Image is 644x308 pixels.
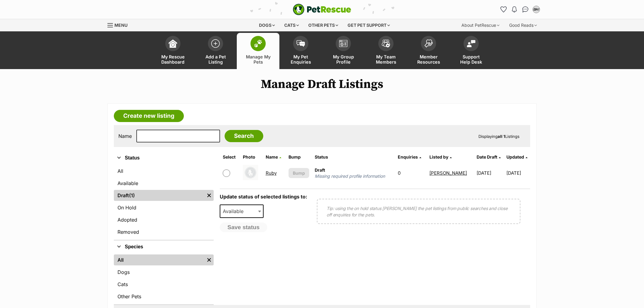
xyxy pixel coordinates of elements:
span: Add a Pet Listing [202,54,229,65]
button: Status [114,154,214,162]
img: chat-41dd97257d64d25036548639549fe6c8038ab92f7586957e7f3b1b290dea8141.svg [522,6,529,12]
a: Dogs [114,267,214,278]
a: Member Resources [407,33,450,69]
span: Draft [315,167,325,173]
a: Create new listing [114,110,184,122]
img: member-resources-icon-8e73f808a243e03378d46382f2149f9095a855e16c252ad45f914b54edf8863c.svg [424,39,433,47]
img: group-profile-icon-3fa3cf56718a62981997c0bc7e787c4b2cf8bcc04b72c1350f741eb67cf2f40e.svg [339,40,348,47]
span: Available [220,207,250,215]
img: pet-enquiries-icon-7e3ad2cf08bfb03b45e93fb7055b45f3efa6380592205ae92323e6603595dc1f.svg [296,40,305,47]
img: help-desk-icon-fdf02630f3aa405de69fd3d07c3f3aa587a6932b1a1747fa1d2bba05be0121f9.svg [467,40,475,47]
a: Available [114,178,214,189]
a: All [114,166,214,177]
img: notifications-46538b983faf8c2785f20acdc204bb7945ddae34d4c08c2a6579f10ce5e182be.svg [512,6,517,12]
a: Other Pets [114,291,214,302]
ul: Account quick links [499,5,541,14]
span: Support Help Desk [457,54,485,65]
a: [PERSON_NAME] [429,170,467,176]
img: dashboard-icon-eb2f2d2d3e046f16d808141f083e7271f6b2e854fb5c12c21221c1fb7104beca.svg [169,39,177,48]
a: Add a Pet Listing [194,33,237,69]
a: On Hold [114,202,214,213]
td: [DATE] [474,163,506,184]
th: Select [220,152,240,162]
img: logo-e224e6f780fb5917bec1dbf3a21bbac754714ae5b6737aabdf751b685950b380.svg [293,4,351,15]
img: manage-my-pets-icon-02211641906a0b7f246fdf0571729dbe1e7629f14944591b6c1af311fb30b64b.svg [254,40,262,47]
img: John & Yvonne profile pic [533,6,539,12]
div: Status [114,164,214,240]
span: Member Resources [415,54,442,65]
div: Get pet support [343,19,394,31]
td: [DATE] [506,163,530,184]
span: My Rescue Dashboard [159,54,187,65]
span: Bump [293,170,305,176]
div: Other pets [304,19,342,31]
span: Updated [506,154,524,159]
button: Notifications [509,5,519,14]
a: Remove filter [205,190,214,201]
a: My Pet Enquiries [279,33,322,69]
a: Updated [506,154,527,159]
span: My Group Profile [330,54,357,65]
div: Dogs [255,19,279,31]
span: Menu [114,23,128,28]
a: Favourites [499,5,508,14]
span: Available [220,205,264,218]
span: Manage My Pets [244,54,272,65]
div: Species [114,253,214,304]
img: Ruby [243,165,258,180]
img: team-members-icon-5396bd8760b3fe7c0b43da4ab00e1e3bb1a5d9ba89233759b79545d2d3fc5d0d.svg [382,40,390,47]
a: Enquiries [398,154,421,159]
a: Adopted [114,214,214,225]
a: Date Draft [477,154,501,159]
span: My Pet Enquiries [287,54,314,65]
div: Cats [280,19,303,31]
a: My Group Profile [322,33,365,69]
div: Good Reads [505,19,541,31]
strong: all 1 [498,134,505,139]
a: Menu [107,19,132,30]
a: Name [266,154,281,159]
th: Status [312,152,395,162]
a: Listed by [429,154,452,159]
div: About PetRescue [457,19,504,31]
span: Listed by [429,154,448,159]
a: All [114,254,205,265]
a: Support Help Desk [450,33,492,69]
span: My Team Members [372,54,400,65]
label: Name [118,133,132,139]
button: Species [114,243,214,251]
button: Save status [220,222,267,232]
a: Draft [114,190,205,201]
input: Search [225,130,263,142]
span: Missing required profile information [315,173,392,179]
p: Tip: using the on hold status [PERSON_NAME] the pet listings from public searches and close off e... [327,205,511,218]
a: Manage My Pets [237,33,279,69]
img: add-pet-listing-icon-0afa8454b4691262ce3f59096e99ab1cd57d4a30225e0717b998d2c9b9846f56.svg [211,39,220,48]
button: Bump [289,168,309,178]
a: Removed [114,226,214,237]
a: Cats [114,279,214,290]
span: translation missing: en.admin.listings.index.attributes.date_draft [477,154,497,159]
a: My Team Members [365,33,407,69]
span: (1) [129,192,135,199]
a: Remove filter [205,254,214,265]
th: Photo [240,152,263,162]
td: 0 [395,163,426,184]
span: translation missing: en.admin.listings.index.attributes.enquiries [398,154,418,159]
a: Conversations [520,5,530,14]
label: Update status of selected listings to: [220,194,307,200]
a: PetRescue [293,4,351,15]
span: Displaying Listings [478,134,520,139]
button: My account [531,5,541,14]
th: Bump [286,152,311,162]
a: My Rescue Dashboard [152,33,194,69]
a: Ruby [266,170,277,176]
span: Name [266,154,278,159]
